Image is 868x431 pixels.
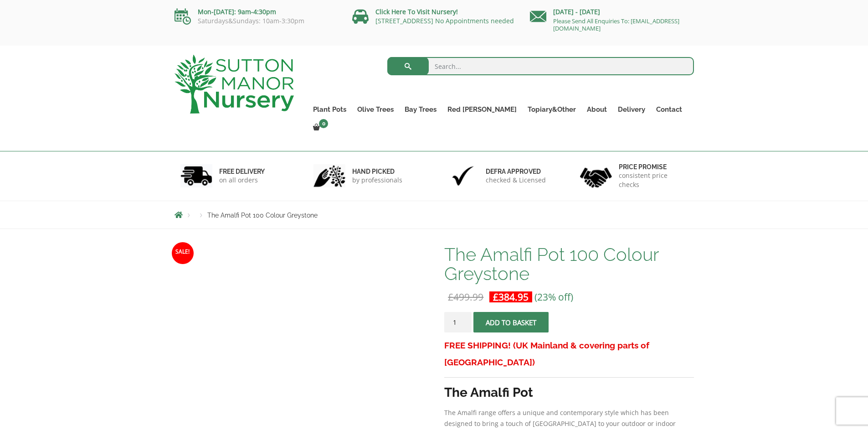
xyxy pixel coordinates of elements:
img: 1.jpg [180,164,212,187]
img: 2.jpg [313,164,345,187]
h1: The Amalfi Pot 100 Colour Greystone [444,245,693,283]
p: on all orders [219,176,265,185]
span: (23% off) [534,291,573,303]
p: consistent price checks [619,171,688,189]
p: by professionals [352,176,402,185]
a: Red [PERSON_NAME] [442,103,522,116]
h6: Price promise [619,163,688,171]
span: The Amalfi Pot 100 Colour Greystone [207,212,318,219]
strong: The Amalfi Pot [444,385,533,400]
span: 0 [319,119,328,128]
bdi: 384.95 [493,291,529,303]
h6: hand picked [352,167,402,176]
a: Please Send All Enquiries To: [EMAIL_ADDRESS][DOMAIN_NAME] [553,17,679,32]
p: checked & Licensed [486,176,546,185]
a: Bay Trees [399,103,442,116]
nav: Breadcrumbs [175,211,694,218]
h6: Defra approved [486,167,546,176]
span: Sale! [172,242,194,264]
h6: FREE DELIVERY [219,167,265,176]
h3: FREE SHIPPING! (UK Mainland & covering parts of [GEOGRAPHIC_DATA]) [444,337,693,371]
input: Product quantity [444,312,472,332]
span: £ [493,291,498,303]
a: Topiary&Other [522,103,581,116]
p: Saturdays&Sundays: 10am-3:30pm [175,17,339,25]
a: Click Here To Visit Nursery! [375,7,458,16]
img: 3.jpg [447,164,479,187]
button: Add to basket [473,312,549,332]
a: Olive Trees [352,103,399,116]
input: Search... [387,57,694,75]
bdi: 499.99 [448,291,483,303]
a: Delivery [612,103,651,116]
img: logo [175,55,294,114]
a: About [581,103,612,116]
a: 0 [308,121,331,134]
a: Contact [651,103,688,116]
p: Mon-[DATE]: 9am-4:30pm [175,6,339,17]
span: £ [448,291,453,303]
a: Plant Pots [308,103,352,116]
p: [DATE] - [DATE] [530,6,694,17]
img: 4.jpg [580,162,612,190]
a: [STREET_ADDRESS] No Appointments needed [375,16,514,25]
